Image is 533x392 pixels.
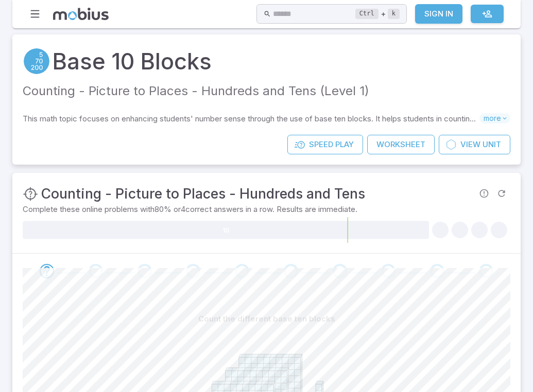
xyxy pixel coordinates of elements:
[41,183,365,204] h3: Counting - Picture to Places - Hundreds and Tens
[355,9,379,19] kbd: Ctrl
[388,9,400,19] kbd: k
[333,264,347,278] div: Go to the next question
[23,82,510,101] p: Counting - Picture to Places - Hundreds and Tens (Level 1)
[53,45,212,78] a: Base 10 Blocks
[430,264,444,278] div: Go to the next question
[483,139,501,150] span: Unit
[335,139,354,150] span: Play
[355,8,400,20] div: +
[460,139,480,150] span: View
[23,113,479,124] p: This math topic focuses on enhancing students' number sense through the use of base ten blocks. I...
[287,135,363,154] a: SpeedPlay
[284,264,298,278] div: Go to the next question
[367,135,435,154] a: Worksheet
[475,185,493,202] span: Report an issue with the question
[381,264,396,278] div: Go to the next question
[479,264,493,278] div: Go to the next question
[23,47,50,75] a: Place Value
[235,264,249,278] div: Go to the next question
[198,313,335,325] p: Count the different base ten blocks
[415,4,462,24] a: Sign In
[493,185,510,202] span: Refresh Question
[40,264,54,278] div: Go to the next question
[439,135,510,154] a: ViewUnit
[23,204,510,215] p: Complete these online problems with 80 % or 4 correct answers in a row. Results are immediate.
[186,264,200,278] div: Go to the next question
[137,264,152,278] div: Go to the next question
[309,139,333,150] span: Speed
[89,264,103,278] div: Go to the next question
